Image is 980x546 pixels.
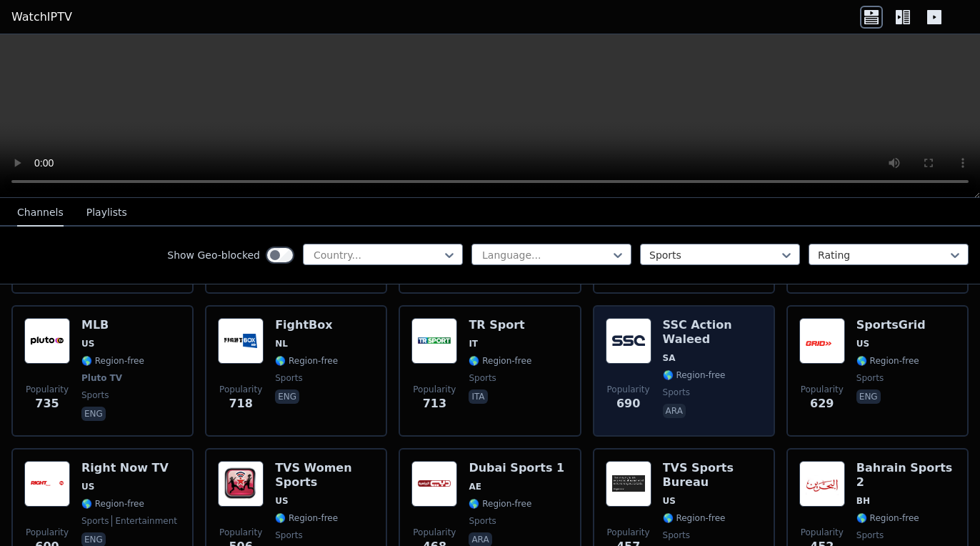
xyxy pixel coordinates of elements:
[11,9,72,26] a: WatchIPTV
[423,395,446,412] span: 713
[856,338,869,349] span: US
[856,495,870,507] span: BH
[663,404,686,418] p: ara
[219,527,262,538] span: Popularity
[799,318,845,364] img: SportsGrid
[275,355,338,367] span: 🌎 Region-free
[856,461,956,490] h6: Bahrain Sports 2
[663,461,762,490] h6: TVS Sports Bureau
[81,372,122,384] span: Pluto TV
[111,515,177,527] span: entertainment
[607,384,650,395] span: Popularity
[81,498,144,510] span: 🌎 Region-free
[469,389,487,404] p: ita
[607,527,650,538] span: Popularity
[35,395,59,412] span: 735
[856,372,884,384] span: sports
[469,372,496,384] span: sports
[469,338,478,349] span: IT
[801,384,844,395] span: Popularity
[606,318,651,364] img: SSC Action Waleed
[81,355,144,367] span: 🌎 Region-free
[663,369,726,381] span: 🌎 Region-free
[856,530,884,541] span: sports
[663,352,676,364] span: SA
[275,530,302,541] span: sports
[606,461,651,507] img: TVS Sports Bureau
[411,461,457,507] img: Dubai Sports 1
[275,389,299,404] p: eng
[616,395,640,412] span: 690
[856,389,881,404] p: eng
[856,355,919,367] span: 🌎 Region-free
[663,318,762,347] h6: SSC Action Waleed
[469,481,481,492] span: AE
[218,318,264,364] img: FightBox
[81,481,94,492] span: US
[411,318,457,364] img: TR Sport
[219,384,262,395] span: Popularity
[81,318,144,332] h6: MLB
[469,498,531,510] span: 🌎 Region-free
[856,512,919,524] span: 🌎 Region-free
[81,407,106,421] p: eng
[275,461,374,490] h6: TVS Women Sports
[663,495,676,507] span: US
[24,461,70,507] img: Right Now TV
[275,512,338,524] span: 🌎 Region-free
[26,527,69,538] span: Popularity
[86,199,127,227] button: Playlists
[413,384,456,395] span: Popularity
[663,512,726,524] span: 🌎 Region-free
[469,461,564,475] h6: Dubai Sports 1
[167,248,260,262] label: Show Geo-blocked
[17,199,64,227] button: Channels
[810,395,834,412] span: 629
[81,338,94,349] span: US
[218,461,264,507] img: TVS Women Sports
[413,527,456,538] span: Popularity
[801,527,844,538] span: Popularity
[24,318,70,364] img: MLB
[26,384,69,395] span: Popularity
[81,389,109,401] span: sports
[81,461,177,475] h6: Right Now TV
[663,387,690,398] span: sports
[469,515,496,527] span: sports
[663,530,690,541] span: sports
[856,318,926,332] h6: SportsGrid
[229,395,252,412] span: 718
[275,318,338,332] h6: FightBox
[469,318,531,332] h6: TR Sport
[469,355,531,367] span: 🌎 Region-free
[81,515,109,527] span: sports
[799,461,845,507] img: Bahrain Sports 2
[275,338,288,349] span: NL
[275,495,288,507] span: US
[275,372,302,384] span: sports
